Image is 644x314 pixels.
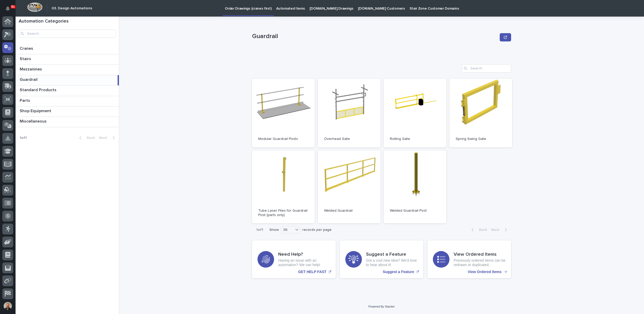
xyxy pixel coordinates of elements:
p: Cranes [20,45,34,51]
button: Next [97,135,119,140]
p: Show [269,228,279,232]
input: Search [19,30,116,38]
a: MezzaninesMezzanines [16,65,119,75]
a: GET HELP FAST [252,240,336,278]
h3: Need Help? [278,252,330,258]
p: Shop Equipment [20,108,52,113]
a: Standard ProductsStandard Products [16,85,119,96]
p: 91 [11,5,15,9]
div: Notifications91 [6,6,13,15]
p: Overhead Gate [324,137,374,141]
p: Having an issue with an automation? We can help! [278,258,330,267]
a: PartsParts [16,96,119,106]
h2: 03. Design Automations [52,6,92,11]
h1: Automation Categories [19,19,116,24]
a: CranesCranes [16,44,119,54]
p: Welded Guardrail Post [390,209,440,213]
p: 1 of 1 [16,132,31,144]
p: Welded Guardrail [324,209,374,213]
span: Back [84,136,95,140]
a: View Ordered Items [427,240,511,278]
p: Modular Guardrail Posts [258,137,309,141]
a: Tube Laser Files for Guardrail Post (parts only) [252,151,315,224]
p: Mezzanines [20,66,43,72]
a: Spring Swing Gate [449,79,512,147]
p: View Ordered Items [468,270,502,274]
p: Parts [20,97,31,103]
p: Spring Swing Gate [456,137,506,141]
button: Back [467,227,489,232]
h3: Suggest a Feature [366,252,418,258]
span: Next [491,228,503,232]
p: Miscellaneous [20,118,48,124]
p: Got a cool new idea? We'd love to hear about it! [366,258,418,267]
div: 36 [281,227,294,233]
a: Powered By Stacker [368,305,395,308]
p: Standard Products [20,87,58,92]
button: Notifications [2,3,13,14]
span: Back [476,228,487,232]
button: Back [75,135,97,140]
a: Suggest a Feature [340,240,424,278]
span: Next [99,136,110,140]
a: Welded Guardrail Post [384,151,446,224]
p: Stairs [20,55,32,61]
a: Rolling Gate [384,79,446,147]
p: records per page [302,228,332,232]
a: GuardrailGuardrail [16,75,119,85]
p: Suggest a Feature [383,270,414,274]
p: 1 of 1 [252,224,267,236]
p: Previously ordered items can be redrawn or duplicated. [454,258,506,267]
img: Workspace Logo [27,2,42,12]
button: users-avatar [2,301,13,311]
a: Overhead Gate [318,79,381,147]
p: GET HELP FAST [298,270,326,274]
h3: View Ordered Items [454,252,506,258]
a: StairsStairs [16,54,119,65]
input: Search [462,64,511,73]
a: Welded Guardrail [318,151,381,224]
p: Guardrail [252,33,498,40]
a: Modular Guardrail Posts [252,79,315,147]
p: Tube Laser Files for Guardrail Post (parts only) [258,209,309,217]
button: Next [489,227,511,232]
a: Shop EquipmentShop Equipment [16,106,119,117]
p: Guardrail [20,76,39,82]
a: MiscellaneousMiscellaneous [16,117,119,127]
p: Rolling Gate [390,137,440,141]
